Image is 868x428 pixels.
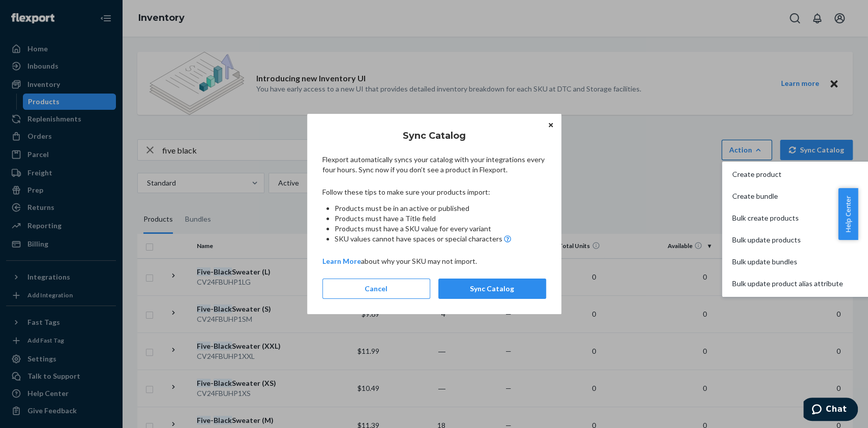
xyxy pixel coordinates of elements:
span: Products must be in an active or published [335,204,469,212]
span: Chat [22,7,43,16]
button: Cancel [322,279,430,299]
button: Close [546,119,556,130]
p: about why your SKU may not import. [322,256,546,266]
span: Create bundle [732,193,843,200]
span: Bulk update product alias attribute [732,280,843,287]
span: Bulk update bundles [732,258,843,265]
span: Products must have a Title field [335,214,436,223]
h2: Sync Catalog [322,129,546,142]
p: Follow these tips to make sure your products import: [322,187,546,197]
button: Sync Catalog [438,279,546,299]
span: Products must have a SKU value for every variant [335,224,491,233]
p: Flexport automatically syncs your catalog with your integrations every four hours. Sync now if yo... [322,155,546,175]
a: Learn More [322,257,361,265]
span: Bulk create products [732,215,843,222]
span: Bulk update products [732,236,843,243]
span: Create product [732,171,843,178]
span: SKU values cannot have spaces or special characters [335,234,502,244]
